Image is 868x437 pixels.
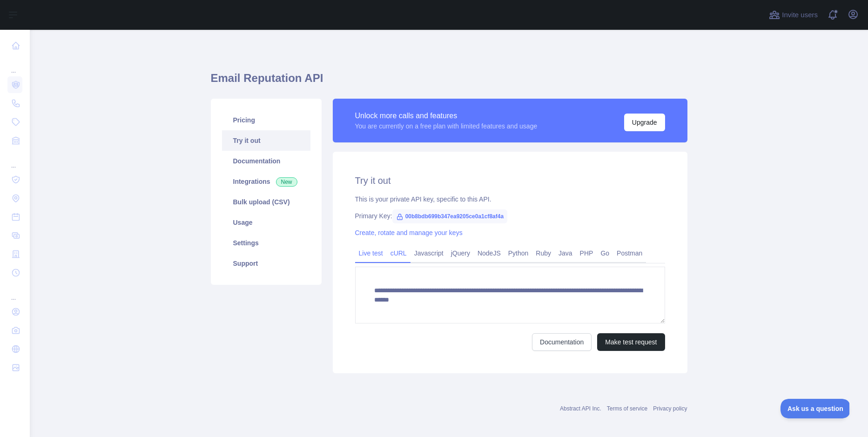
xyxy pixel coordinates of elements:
div: Unlock more calls and features [355,110,538,121]
a: NodeJS [474,246,505,261]
a: Usage [222,212,310,233]
iframe: Toggle Customer Support [781,399,849,418]
div: This is your private API key, specific to this API. [355,195,665,204]
a: Pricing [222,110,310,130]
span: Invite users [782,10,818,20]
div: Primary Key: [355,211,665,221]
a: Privacy policy [653,405,687,412]
a: Live test [355,246,387,261]
a: Ruby [532,246,555,261]
div: ... [7,56,22,74]
a: Javascript [410,246,447,261]
button: Make test request [597,333,665,351]
a: Python [505,246,532,261]
a: Abstract API Inc. [560,405,601,412]
a: Try it out [222,130,310,151]
a: Go [597,246,613,261]
a: Settings [222,233,310,253]
a: Bulk upload (CSV) [222,192,310,212]
a: PHP [576,246,597,261]
button: Upgrade [624,114,665,131]
div: ... [7,151,22,169]
a: cURL [387,246,410,261]
div: ... [7,283,22,302]
span: 00b8bdb699b347ea9205ce0a1cf8af4a [392,209,508,223]
a: Postman [613,246,646,261]
a: Create, rotate and manage your keys [355,229,463,236]
a: Java [555,246,576,261]
a: Terms of service [607,405,647,412]
a: Documentation [532,333,592,351]
a: Integrations New [222,171,310,192]
button: Invite users [767,7,820,22]
a: Support [222,253,310,274]
h1: Email Reputation API [211,71,687,93]
div: You are currently on a free plan with limited features and usage [355,121,538,131]
a: Documentation [222,151,310,171]
a: jQuery [447,246,474,261]
h2: Try it out [355,174,665,187]
span: New [276,177,297,187]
